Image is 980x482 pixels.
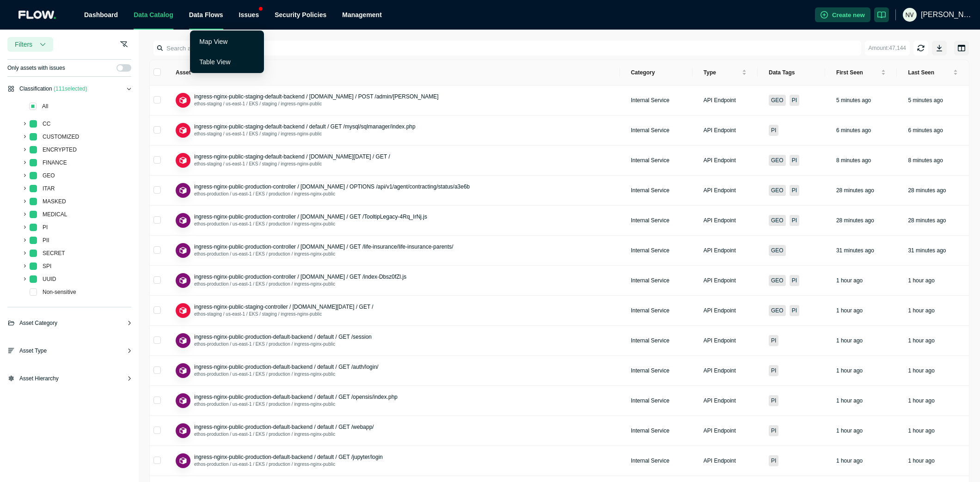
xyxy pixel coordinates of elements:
td: Internal Service [620,446,692,476]
span: Classification [19,84,87,93]
span: Filters [15,40,32,49]
img: ApiEndpoint [178,126,188,135]
span: PI [769,335,778,346]
span: Type [704,69,740,76]
div: 1 hour ago [836,397,863,404]
button: ApiEndpoint [176,393,190,408]
div: 28 minutes ago [836,217,874,224]
td: Internal Service [620,356,692,386]
span: CC [43,121,50,127]
div: 8 minutes ago [836,157,871,164]
button: ApiEndpoint [176,333,190,348]
span: All [40,101,50,112]
button: ingress-nginx-public-production-default-backend / default / GET /webapp/ [194,423,374,431]
div: ApiEndpointingress-nginx-public-production-default-backend / default / GET /opensis/index.phpetho... [176,393,609,408]
span: ingress-nginx-public-production-controller / [DOMAIN_NAME] / GET /life-insurance/life-insurance-p... [194,244,453,250]
img: ApiEndpoint [178,216,188,226]
button: ApiEndpoint [176,363,190,378]
span: ingress-nginx-public-production-default-backend / default / GET /jupyter/login [194,454,383,460]
button: Filters [7,37,53,52]
span: FINANCE [41,157,69,168]
div: 31 minutes ago [908,247,946,254]
img: ApiEndpoint [178,366,188,376]
div: Asset Type [7,346,131,363]
button: ingress-nginx-public-production-controller / [DOMAIN_NAME] / OPTIONS /api/v1/agent/contracting/st... [194,183,470,190]
div: 1 hour ago [908,337,934,344]
span: ethos-staging / us-east-1 / EKS / staging / ingress-nginx-public [194,131,322,136]
a: Table View [199,58,230,66]
span: ingress-nginx-public-production-default-backend / default / GET /opensis/index.php [194,394,398,400]
span: FINANCE [43,159,67,166]
div: 1 hour ago [836,427,863,434]
td: API Endpoint [692,116,758,146]
button: ingress-nginx-public-production-default-backend / default / GET /session [194,333,372,341]
span: PI [769,455,778,466]
img: ApiEndpoint [178,156,188,165]
span: GEO [41,170,57,181]
div: 1 hour ago [836,367,863,374]
a: Map View [199,38,227,45]
span: ENCRYPTED [41,144,79,155]
td: API Endpoint [692,85,758,116]
button: ingress-nginx-public-staging-default-backend / [DOMAIN_NAME][DATE] / GET / [194,153,390,160]
div: 28 minutes ago [836,187,874,194]
span: ingress-nginx-public-staging-default-backend / default / GET /mysql/sqlmanager/index.php [194,123,416,130]
span: GEO [769,155,786,166]
span: ingress-nginx-public-production-controller / [DOMAIN_NAME] / GET /TooltipLegacy-4Rq_IrNj.js [194,214,427,220]
span: GEO [769,215,786,226]
span: ethos-production / us-east-1 / EKS / production / ingress-nginx-public [194,462,335,467]
span: Last Seen [908,69,951,76]
div: ApiEndpointingress-nginx-public-production-default-backend / default / GET /auth/login/ethos-prod... [176,363,609,378]
th: First Seen [825,60,897,85]
span: Asset Category [19,318,57,328]
div: 1 hour ago [836,307,863,314]
button: ingress-nginx-public-production-controller / [DOMAIN_NAME] / GET /life-insurance/life-insurance-p... [194,243,453,250]
div: 5 minutes ago [836,97,871,104]
span: Asset Hierarchy [19,374,59,383]
div: 28 minutes ago [908,187,946,194]
span: ethos-production / us-east-1 / EKS / production / ingress-nginx-public [194,372,335,377]
td: Internal Service [620,326,692,356]
img: ApiEndpoint [178,96,188,105]
div: 1 hour ago [908,277,934,284]
td: API Endpoint [692,236,758,266]
div: ApiEndpointingress-nginx-public-staging-controller / [DOMAIN_NAME][DATE] / GET /ethos-staging / u... [176,303,609,318]
th: Type [692,60,758,85]
span: SECRET [43,250,65,256]
div: 1 hour ago [836,337,863,344]
span: PI [43,224,48,231]
button: ingress-nginx-public-production-controller / [DOMAIN_NAME] / GET /TooltipLegacy-4Rq_IrNj.js [194,213,427,220]
a: Data Catalog [134,11,173,18]
span: MASKED [41,196,68,207]
button: ingress-nginx-public-production-controller / [DOMAIN_NAME] / GET /index-Dbsz0fZl.js [194,273,406,281]
span: First Seen [836,69,880,76]
span: UUID [43,276,56,282]
span: PII [43,237,49,244]
span: ingress-nginx-public-production-controller / [DOMAIN_NAME] / GET /index-Dbsz0fZl.js [194,274,406,280]
span: PI [790,305,799,316]
img: ApiEndpoint [178,246,188,256]
td: API Endpoint [692,446,758,476]
span: ingress-nginx-public-production-default-backend / default / GET /auth/login/ [194,364,379,370]
span: ethos-production / us-east-1 / EKS / production / ingress-nginx-public [194,221,335,226]
span: ITAR [41,183,56,194]
img: ApiEndpoint [178,456,188,466]
button: ApiEndpoint [176,273,190,288]
span: GEO [769,245,786,256]
input: Search assets within catalog [155,41,861,55]
img: ApiEndpoint [178,426,188,436]
div: 31 minutes ago [836,247,874,254]
span: PI [769,125,778,136]
div: 1 hour ago [836,277,863,284]
div: ApiEndpointingress-nginx-public-production-controller / [DOMAIN_NAME] / GET /index-Dbsz0fZl.jseth... [176,273,609,288]
button: ingress-nginx-public-production-default-backend / default / GET /auth/login/ [194,363,379,371]
td: API Endpoint [692,146,758,176]
button: ingress-nginx-public-staging-controller / [DOMAIN_NAME][DATE] / GET / [194,303,374,311]
span: CUSTOMIZED [41,131,81,142]
span: PII [41,235,51,246]
button: ApiEndpoint [176,243,190,258]
td: Internal Service [620,386,692,416]
span: Asset Type [19,346,47,355]
td: API Endpoint [692,356,758,386]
